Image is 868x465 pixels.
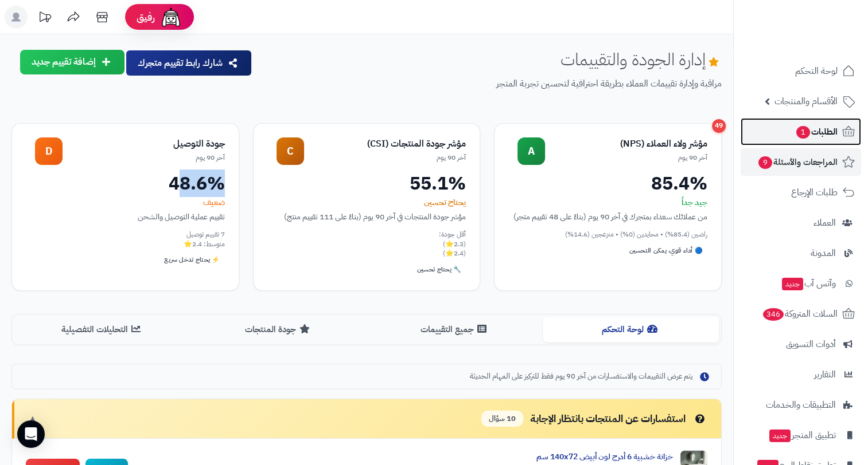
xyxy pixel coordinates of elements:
span: المدونة [811,245,836,261]
span: تطبيق المتجر [768,427,836,443]
div: 48.6% [26,174,225,192]
div: استفسارات عن المنتجات بانتظار الإجابة [481,411,707,427]
a: أدوات التسويق [741,330,861,358]
div: مؤشر جودة المنتجات (CSI) [304,137,466,151]
div: 🔵 أداء قوي، يمكن التحسين [625,244,707,258]
div: 49 [712,119,726,133]
span: لوحة التحكم [795,63,838,79]
span: الطلبات [795,124,838,140]
span: ▼ [28,412,37,425]
span: رفيق [137,10,155,24]
a: التطبيقات والخدمات [741,391,861,419]
div: مؤشر ولاء العملاء (NPS) [545,137,707,151]
button: التحليلات التفصيلية [14,317,190,342]
button: جميع التقييمات [367,317,543,342]
span: أدوات التسويق [786,336,836,352]
span: الأقسام والمنتجات [774,93,838,109]
div: يحتاج تحسين [267,197,466,208]
div: مؤشر جودة المنتجات في آخر 90 يوم (بناءً على 111 تقييم منتج) [267,211,466,223]
div: 55.1% [267,174,466,192]
span: السلات المتروكة [762,306,838,322]
span: 10 سؤال [481,411,523,427]
div: 7 تقييم توصيل متوسط: 2.4⭐ [26,230,225,249]
span: المراجعات والأسئلة [757,154,838,170]
a: الطلبات1 [741,118,861,145]
button: شارك رابط تقييم متجرك [126,50,251,76]
span: 1 [796,126,810,139]
span: العملاء [813,215,836,231]
div: D [35,137,63,165]
div: أقل جودة: (2.3⭐) (2.4⭐) [267,230,466,258]
button: لوحة التحكم [543,317,719,342]
div: ⚡ يحتاج تدخل سريع [159,253,224,267]
a: العملاء [741,209,861,237]
a: خزانة خشبية 6 أدرج لون أبيض 140x72 سم [536,451,673,463]
span: التطبيقات والخدمات [766,397,836,413]
a: تحديثات المنصة [30,6,59,31]
a: تطبيق المتجرجديد [741,421,861,449]
span: طلبات الإرجاع [791,184,838,200]
span: 346 [763,308,784,321]
div: C [277,137,304,165]
button: جودة المنتجات [190,317,367,342]
a: التقارير [741,361,861,388]
div: آخر 90 يوم [63,153,225,163]
a: المدونة [741,239,861,267]
div: ضعيف [26,197,225,208]
div: جيد جداً [508,197,707,208]
div: من عملائك سعداء بمتجرك في آخر 90 يوم (بناءً على 48 تقييم متجر) [508,211,707,223]
span: 9 [758,156,772,169]
div: A [517,137,545,165]
div: Open Intercom Messenger [17,420,45,448]
span: يتم عرض التقييمات والاستفسارات من آخر 90 يوم فقط للتركيز على المهام الحديثة [470,371,692,382]
div: راضين (85.4%) • محايدين (0%) • منزعجين (14.6%) [508,230,707,239]
div: تقييم عملية التوصيل والشحن [26,211,225,223]
p: مراقبة وإدارة تقييمات العملاء بطريقة احترافية لتحسين تجربة المتجر [262,77,722,90]
div: 85.4% [508,174,707,192]
h1: إدارة الجودة والتقييمات [560,50,722,69]
img: ai-face.png [159,6,182,29]
a: لوحة التحكم [741,57,861,85]
span: جديد [782,278,803,290]
a: طلبات الإرجاع [741,179,861,206]
button: إضافة تقييم جديد [20,50,124,74]
span: التقارير [814,367,836,383]
a: وآتس آبجديد [741,270,861,297]
div: 🔧 يحتاج تحسين [412,263,466,277]
div: آخر 90 يوم [304,153,466,163]
div: آخر 90 يوم [545,153,707,163]
div: جودة التوصيل [63,137,225,151]
a: المراجعات والأسئلة9 [741,148,861,176]
a: السلات المتروكة346 [741,300,861,328]
span: وآتس آب [781,275,836,291]
span: جديد [769,429,791,442]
